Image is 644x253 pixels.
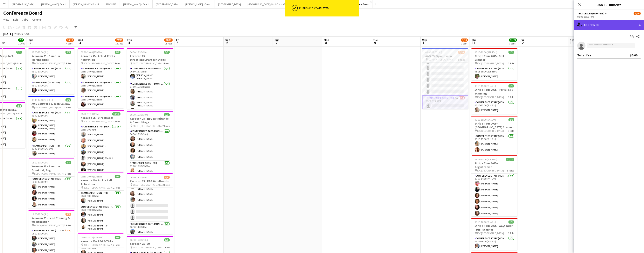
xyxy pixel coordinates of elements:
div: Total fee [577,53,591,57]
app-card-role: Conference Staff (Mon - Fri)4/408:30-12:30 (4h)[PERSON_NAME][PERSON_NAME] [PERSON_NAME][PERSON_NA... [28,110,75,143]
span: 3/3 [115,51,120,54]
span: 2 Roles [163,183,170,186]
h3: Stripe Tour 2025 - Wayfinder - DHT Scanner [471,224,518,231]
button: Conference Board [346,0,373,8]
app-job-card: 08:00-17:00 (9h)2/2Xerocon 25 - Bump-In Merchandise BCEC - [GEOGRAPHIC_DATA]2 RolesConference Sta... [28,48,75,94]
span: Thu [471,38,477,42]
span: 11/11 [506,158,514,161]
button: [PERSON_NAME]'s Board [70,0,102,8]
span: Wed [422,38,428,42]
span: 6/6 [115,236,120,239]
span: 5/5 [164,113,170,116]
span: 1/1 [508,84,514,87]
span: 1/16 [634,12,641,15]
span: 13 [569,40,574,45]
span: 5/5 [65,98,71,101]
a: Jobs [20,17,30,22]
div: $0.00 [630,53,637,57]
h3: Xerocon 25 - Lead Training & Walkthrough [28,216,75,224]
span: 5 Roles [458,58,465,61]
span: 5/8 [65,213,71,216]
span: 77/79 [115,38,123,42]
app-card-role: Conference Staff (Mon - Fri)1/107:30-19:00 (11h30m)[PERSON_NAME] [78,94,124,108]
h3: Xerocon 25 - REG Wristbands [127,179,173,183]
span: 25/25 [509,38,517,42]
h3: AWS Software & Tech Co. Day [28,102,75,106]
span: 2/2 [164,238,170,241]
div: 06:30-16:30 (10h)5/5Xerocon 25 - REG Wristbands & Demo Stage BCEC - [GEOGRAPHIC_DATA]2 RolesConfe... [127,111,173,172]
app-card-role: Conference Staff (Mon - Fri)1/106:30-18:00 (11h30m)[PERSON_NAME] [78,66,124,80]
h1: Conference Board [3,10,42,16]
span: 6 [225,40,230,45]
span: 2 Roles [64,224,71,227]
span: Edit [13,18,18,21]
span: 06:15-15:30 (9h15m) [475,118,496,121]
div: Confirmed [574,20,644,30]
div: 06:15-17:00 (10h45m)11/11Stripe Tour 2025 - Registration ICC [GEOGRAPHIC_DATA]3 RolesConference S... [471,155,518,216]
app-job-card: 06:30-19:00 (12h30m)3/3Xerocon 25 - Arts & Crafts Activation BCEC - [GEOGRAPHIC_DATA]3 RolesConfe... [78,48,124,108]
span: 3 [77,40,83,45]
span: 3 Roles [113,120,120,123]
span: View [3,18,9,21]
h3: Xerocon 25 - Bump-In Breakout/Reg [28,164,75,172]
span: 10 [422,40,428,45]
span: 08:30-14:00 (5h30m) [32,98,53,101]
a: Edit [12,17,20,22]
span: 2 Roles [113,243,120,246]
span: BCEC - [GEOGRAPHIC_DATA] [133,62,163,65]
app-card-role: Conference Staff (Mon - Fri)4/406:30-16:30 (10h)[PERSON_NAME][PERSON_NAME][PERSON_NAME][PERSON_NAME] [127,129,173,161]
span: 11 [471,40,477,45]
app-card-role: Conference Staff (Mon - Fri)11/1106:30-10:30 (4h)[PERSON_NAME][PERSON_NAME][PERSON_NAME] -[PERSON... [78,124,124,198]
span: 06:30-15:30 (9h) [130,51,147,54]
span: 8 [323,40,329,45]
app-card-role: Conference Staff (Mon - Fri)1/106:15-19:00 (12h45m)[PERSON_NAME] [471,66,518,80]
span: 16/19 [66,38,74,42]
h3: Xerocon 25 - Bump-In Merchandise [28,54,75,62]
span: 1 Role [164,246,170,249]
span: Tue [28,38,33,42]
span: Fri [176,38,179,42]
span: 7/7 [18,38,24,42]
span: Week 36 [14,32,24,35]
span: 6/9 [164,176,170,179]
span: 3 Roles [507,169,514,172]
span: 2 [28,40,33,45]
span: 1/1 [508,220,514,224]
button: [GEOGRAPHIC_DATA]/Gold Coast Winter [244,0,293,8]
span: BCEC - [GEOGRAPHIC_DATA] [34,172,64,175]
div: 06:30-19:00 (12h30m)4/4Xerocon 25 - Pickle Ball Activation BCEC - [GEOGRAPHIC_DATA]2 RolesTeam Le... [78,173,124,232]
span: BCEC - [GEOGRAPHIC_DATA] [133,124,163,127]
app-card-role: Conference Staff (Mon - Fri)7/706:15-14:00 (7h45m)[PERSON_NAME][PERSON_NAME][PERSON_NAME][PERSON_... [471,174,518,223]
app-card-role: Conference Staff (Mon - Fri)1/106:30-15:30 (9h)[PERSON_NAME] [PERSON_NAME] [127,66,173,82]
app-card-role: Team Leader (Mon - Fri)1/108:30-14:00 (5h30m)[PERSON_NAME] [28,143,75,157]
app-job-card: 06:30-17:30 (11h)13/13Xerocon 25 - Directional BCEC - [GEOGRAPHIC_DATA]3 RolesConference Staff (M... [78,110,124,171]
div: 4 Jobs [66,42,74,45]
app-card-role: Conference Staff (Mon - Fri)2/206:15-15:30 (9h15m)[PERSON_NAME][PERSON_NAME] [471,134,518,154]
span: BCEC - [GEOGRAPHIC_DATA] [84,62,113,65]
span: 4/4 [65,161,71,164]
span: Sun [275,38,279,42]
span: 7 [274,40,279,45]
app-card-role: Team Leader (Mon - Fri)1/107:00-16:30 (9h30m)[PERSON_NAME] [127,161,173,175]
span: 4 [126,40,132,45]
h3: Xerocon 25 - REG Wristbands & Demo Stage [127,117,173,124]
h3: Xerocon 25 - Pickle Ball Activation [78,178,124,186]
span: BCEC - [GEOGRAPHIC_DATA] [34,62,64,65]
span: 4/4 [115,175,120,178]
div: Publishing completed [299,6,358,10]
app-job-card: 13:00-17:00 (4h)4/4Xerocon 25 - Bump-In Breakout/Reg BCEC - [GEOGRAPHIC_DATA]1 RoleConference Sta... [28,159,75,209]
span: ICC [GEOGRAPHIC_DATA] [477,62,504,65]
app-job-card: 06:30-14:30 (8h)6/9Xerocon 25 - REG Wristbands BCEC - [GEOGRAPHIC_DATA]2 Roles[PERSON_NAME][PERSO... [127,173,173,234]
app-card-role: Conference Staff (Mon - Fri)4/407:00-15:30 (8h30m)[PERSON_NAME][PERSON_NAME][PERSON_NAME] [PERSON... [127,82,173,115]
span: 06:30-19:00 (12h30m) [81,175,104,178]
span: BCEC - [GEOGRAPHIC_DATA] [133,183,163,186]
span: 13:00-17:00 (4h) [32,161,48,164]
span: 13/13 [112,112,120,115]
button: [PERSON_NAME]'s Board [182,0,215,8]
span: 1/16 [461,38,468,42]
span: Sat [570,38,574,42]
span: 1 Role [16,112,22,115]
